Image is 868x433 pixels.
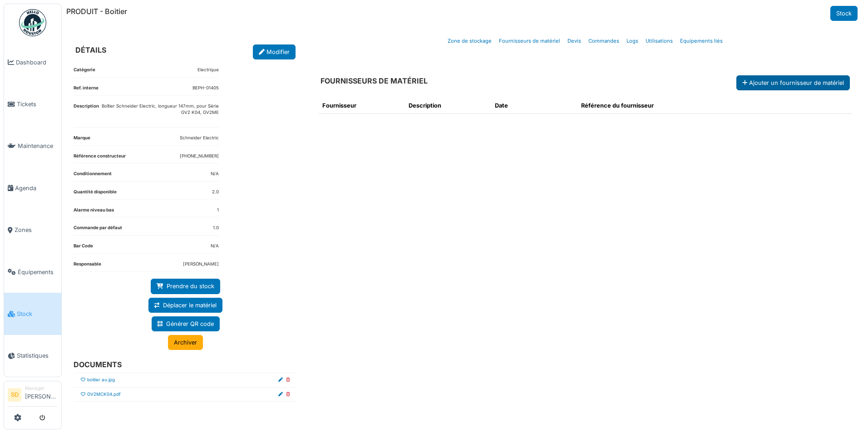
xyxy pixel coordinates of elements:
[577,98,718,114] th: Référence du fournisseur
[4,209,61,251] a: Zones
[66,7,127,16] h6: PRODUIT - Boitier
[564,30,585,52] a: Devis
[74,103,99,127] dt: Description
[321,77,428,85] h6: FOURNISSEURS DE MATÉRIEL
[8,388,21,402] li: SD
[642,30,676,52] a: Utilisations
[8,385,58,407] a: SD Manager[PERSON_NAME]
[17,100,58,108] span: Tickets
[212,189,219,196] dd: 2.0
[74,189,117,199] dt: Quantité disponible
[15,226,58,234] span: Zones
[74,85,99,95] dt: Ref. interne
[74,225,122,235] dt: Commande par défaut
[87,377,115,384] a: boitier au.jpg
[253,44,296,59] a: Modifier
[17,310,58,318] span: Stock
[319,98,405,114] th: Fournisseur
[87,391,121,398] a: GV2MCK04.pdf
[74,261,101,271] dt: Responsable
[4,83,61,125] a: Tickets
[405,98,491,114] th: Description
[192,85,219,92] dd: BEPH-01405
[830,6,858,21] a: Stock
[19,9,46,36] img: Badge_color-CXgf-gQk.svg
[736,75,850,90] button: Ajouter un fournisseur de matériel
[15,184,58,192] span: Agenda
[74,243,93,248] span: translation missing: fr.bar_code
[585,30,623,52] a: Commandes
[17,351,58,360] span: Statistiques
[4,293,61,335] a: Stock
[75,46,106,54] h6: DÉTAILS
[148,298,222,313] a: Déplacer le matériel
[74,207,114,217] dt: Alarme niveau bas
[495,30,564,52] a: Fournisseurs de matériel
[4,125,61,167] a: Maintenance
[4,335,61,377] a: Statistiques
[211,171,219,177] dd: N/A
[183,261,219,268] dd: [PERSON_NAME]
[180,153,219,160] dd: [PHONE_NUMBER]
[676,30,726,52] a: Equipements liés
[18,142,58,150] span: Maintenance
[25,385,58,392] div: Manager
[74,135,90,145] dt: Marque
[16,58,58,67] span: Dashboard
[180,135,219,142] dd: Schneider Electric
[444,30,495,52] a: Zone de stockage
[623,30,642,52] a: Logs
[168,335,203,350] a: Archiver
[217,207,219,214] dd: 1
[152,316,220,331] a: Générer QR code
[74,360,290,369] h6: DOCUMENTS
[74,153,126,163] dt: Référence constructeur
[18,268,58,276] span: Équipements
[74,171,112,181] dt: Conditionnement
[491,98,577,114] th: Date
[74,67,95,77] dt: Catégorie
[211,243,219,250] dd: N/A
[151,279,220,294] a: Prendre du stock
[99,103,219,116] p: Boîtier Schneider Electric, longueur 147mm, pour Série GV2 K04, GV2ME
[25,385,58,404] li: [PERSON_NAME]
[197,67,219,74] dd: Electrique
[213,225,219,231] dd: 1.0
[4,251,61,293] a: Équipements
[4,41,61,83] a: Dashboard
[4,167,61,209] a: Agenda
